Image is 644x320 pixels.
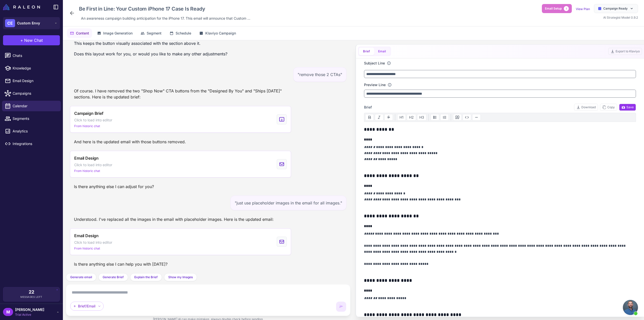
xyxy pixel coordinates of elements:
[94,28,136,38] button: Image Generation
[70,214,278,224] div: Understood. I've replaced all the images in the email with placeholder images. Here is the update...
[13,116,57,121] span: Segments
[364,60,385,66] label: Subject Line
[74,51,287,57] p: Does this layout work for you, or would you like to make any other adjustments?
[70,259,172,269] div: Is there anything else I can help you with [DATE]?
[70,86,291,102] div: Of course. I have removed the two "Shop Now" CTA buttons from the "Designed By You" and "Ships [D...
[29,290,34,294] span: 22
[2,126,61,136] a: Analytics
[621,105,634,110] span: Save
[545,6,562,11] span: Email Setup
[74,40,287,47] p: This keeps the button visually associated with the section above it.
[15,307,44,312] span: [PERSON_NAME]
[603,16,638,19] span: AI Strategist Model 0.9.2
[130,273,162,281] button: Explain the Brief
[364,104,372,110] span: Brief
[74,155,99,161] span: Email Design
[13,103,57,109] span: Calendar
[134,275,158,279] span: Explain the Brief
[2,101,61,111] a: Calendar
[364,82,386,88] label: Preview Line
[164,273,197,281] button: Show my Images
[600,104,617,111] button: Copy
[2,138,61,149] a: Integrations
[13,141,57,147] span: Integrations
[74,124,100,128] span: From historic chat
[74,240,112,245] span: Click to load into editor
[176,30,191,36] span: Schedule
[374,48,390,55] button: Email
[77,4,252,14] div: Click to edit campaign name
[70,137,190,147] div: And here is the updated email with those buttons removed.
[603,6,628,11] span: Campaign Ready
[574,104,598,111] button: Download
[13,91,57,96] span: Campaigns
[103,30,133,36] span: Image Generation
[564,6,569,11] span: 1
[3,35,60,45] button: +New Chat
[79,15,252,22] div: Click to edit description
[359,48,374,55] button: Brief
[13,78,57,84] span: Email Design
[167,28,194,38] button: Schedule
[576,7,590,11] a: View Plan
[81,16,250,21] span: An awareness campaign building anticipation for the iPhone 17. This email will announce that Cust...
[15,312,44,317] span: Trial Active
[168,275,193,279] span: Show my Images
[13,65,57,71] span: Knowledge
[67,28,92,38] button: Content
[293,67,346,82] div: "remove those 2 CTAs"
[2,50,61,61] a: Chats
[17,20,40,26] span: Custom Envy
[66,273,96,281] button: Generate email
[24,37,43,43] span: New Chat
[2,76,61,86] a: Email Design
[76,30,89,36] span: Content
[619,104,636,111] button: Save
[3,17,60,29] button: CECustom Envy
[70,275,92,279] span: Generate email
[103,275,124,279] span: Generate Brief
[623,300,638,315] a: Open chat
[13,128,57,134] span: Analytics
[74,233,99,239] span: Email Design
[602,105,615,110] span: Copy
[2,88,61,99] a: Campaigns
[2,113,61,124] a: Segments
[138,28,165,38] button: Segment
[230,196,346,210] div: "just use placeholder images in the email for all images."
[74,162,112,168] span: Click to load into editor
[3,4,42,10] a: Raleon Logo
[70,302,104,311] div: Brief/Email
[2,63,61,74] a: Knowledge
[205,30,236,36] span: Klaviyo Campaign
[5,19,15,27] div: CE
[407,114,416,121] button: H2
[542,4,572,13] button: Email Setup1
[74,246,100,251] span: From historic chat
[20,37,23,43] span: +
[397,114,406,121] button: H1
[98,273,128,281] button: Generate Brief
[70,182,158,192] div: Is there anything else I can adjust for you?
[3,4,40,10] img: Raleon Logo
[20,295,43,299] span: Messages Left
[196,28,239,38] button: Klaviyo Campaign
[74,117,112,123] span: Click to load into editor
[74,169,100,173] span: From historic chat
[417,114,426,121] button: H3
[13,53,57,58] span: Chats
[147,30,162,36] span: Segment
[74,110,103,116] span: Campaign Brief
[608,48,642,55] button: Export to Klaviyo
[3,308,13,316] div: M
